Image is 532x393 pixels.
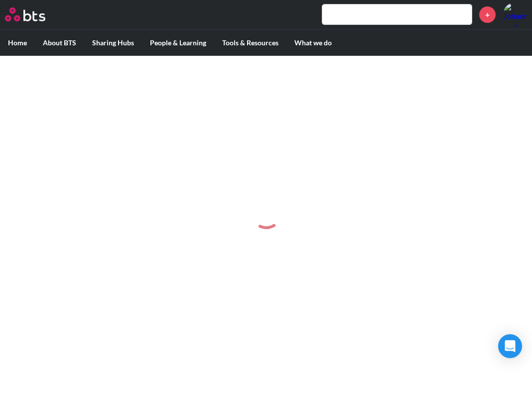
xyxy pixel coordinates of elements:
[503,2,527,26] a: Profile
[142,30,214,56] label: People & Learning
[84,30,142,56] label: Sharing Hubs
[5,7,45,21] img: BTS Logo
[498,334,522,358] div: Open Intercom Messenger
[286,30,340,56] label: What we do
[5,7,64,21] a: Go home
[479,6,496,23] a: +
[214,30,286,56] label: Tools & Resources
[35,30,84,56] label: About BTS
[503,2,527,26] img: Johanna Lindquist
